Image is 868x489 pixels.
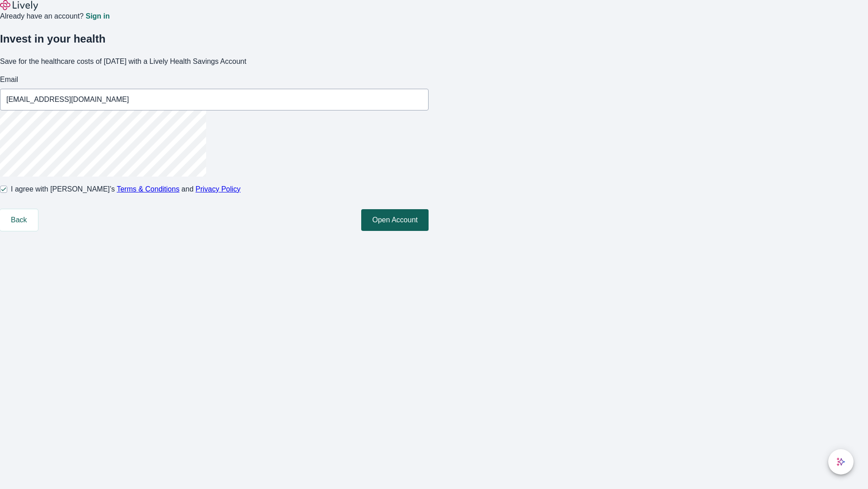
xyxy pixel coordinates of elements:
button: chat [828,449,854,475]
a: Terms & Conditions [117,185,179,193]
a: Privacy Policy [196,185,241,193]
svg: Lively AI Assistant [836,457,845,466]
span: I agree with [PERSON_NAME]’s and [11,184,241,195]
a: Sign in [85,13,109,20]
button: Open Account [361,209,429,231]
